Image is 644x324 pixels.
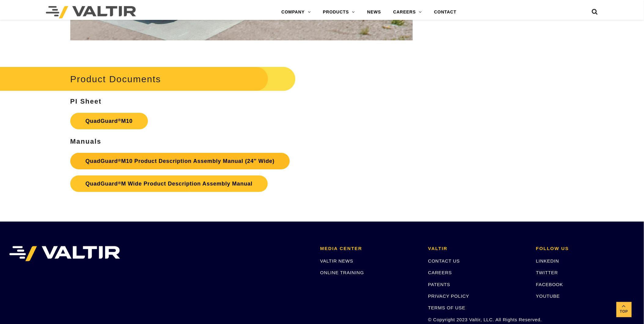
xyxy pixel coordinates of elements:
a: FACEBOOK [536,282,563,287]
img: Valtir [46,6,136,18]
a: TWITTER [536,270,558,275]
a: YOUTUBE [536,293,560,299]
a: CONTACT [428,6,463,18]
a: CAREERS [387,6,428,18]
strong: PI Sheet [70,98,102,105]
a: CAREERS [428,270,452,275]
a: LINKEDIN [536,258,559,263]
a: PRIVACY POLICY [428,293,469,299]
h2: VALTIR [428,246,527,251]
sup: ® [118,158,121,163]
a: TERMS OF USE [428,305,466,310]
a: ONLINE TRAINING [320,270,364,275]
a: Top [616,302,632,317]
h2: FOLLOW US [536,246,635,251]
sup: ® [118,118,121,122]
p: © Copyright 2023 Valtir, LLC. All Rights Reserved. [428,316,527,323]
a: QuadGuard®M10 Product Description Assembly Manual (24″ Wide) [70,153,290,169]
a: PATENTS [428,282,451,287]
a: PRODUCTS [317,6,361,18]
h2: MEDIA CENTER [320,246,419,251]
a: NEWS [361,6,387,18]
a: VALTIR NEWS [320,258,353,263]
strong: Manuals [70,138,101,145]
a: COMPANY [275,6,317,18]
span: Top [616,308,632,315]
a: QuadGuard®M10 [70,113,148,129]
img: VALTIR [9,246,120,261]
a: QuadGuard®M Wide Product Description Assembly Manual [70,175,268,192]
a: CONTACT US [428,258,460,263]
sup: ® [118,181,121,185]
